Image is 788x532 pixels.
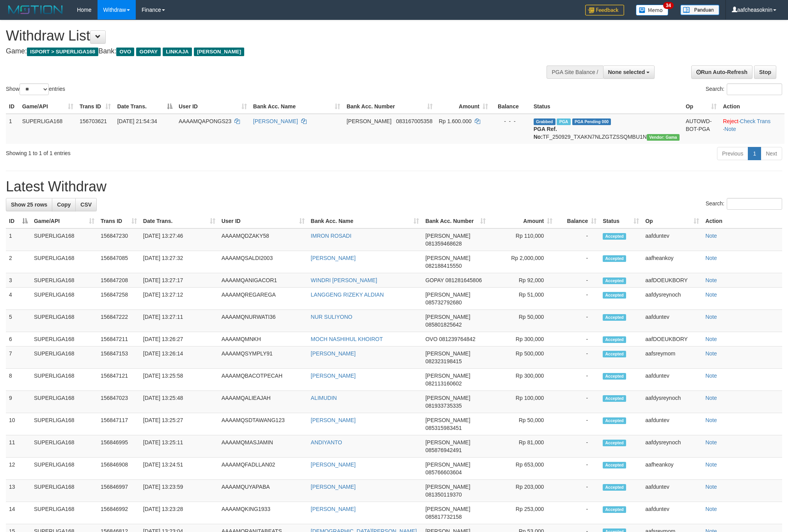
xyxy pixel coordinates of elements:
td: aafdysreynoch [642,435,702,458]
span: Rp 1.600.000 [439,118,472,124]
th: Op: activate to sort column ascending [642,214,702,228]
th: Game/API: activate to sort column ascending [31,214,98,228]
th: Bank Acc. Number: activate to sort column ascending [422,214,489,228]
td: 156847153 [98,346,140,369]
td: aafduntev [642,502,702,524]
a: ANDIYANTO [311,439,342,445]
a: [PERSON_NAME] [311,350,356,357]
a: Note [705,373,717,379]
td: aafsreymom [642,346,702,369]
input: Search: [727,198,782,210]
td: 1 [6,114,19,144]
td: 156847211 [98,332,140,346]
span: Copy 082113160602 to clipboard [425,380,461,387]
span: Copy 085801825642 to clipboard [425,322,461,328]
td: AAAAMQSYMPLY91 [218,346,308,369]
span: [PERSON_NAME] [425,506,470,512]
td: aafdysreynoch [642,391,702,413]
td: - [556,413,600,435]
td: AAAAMQREGAREGA [218,288,308,310]
td: 156847023 [98,391,140,413]
td: AAAAMQKING1933 [218,502,308,524]
span: [PERSON_NAME] [194,48,244,56]
td: [DATE] 13:27:46 [140,228,218,251]
span: 34 [663,2,674,9]
span: ISPORT > SUPERLIGA168 [27,48,98,56]
a: Note [705,336,717,342]
td: 4 [6,288,31,310]
th: Balance [491,99,531,114]
td: [DATE] 13:27:17 [140,273,218,288]
span: Copy 081359468628 to clipboard [425,240,461,247]
td: aafheankoy [642,458,702,480]
b: PGA Ref. No: [534,126,557,140]
th: Amount: activate to sort column ascending [489,214,556,228]
a: Show 25 rows [6,198,52,211]
td: 156847121 [98,369,140,391]
td: 156847230 [98,228,140,251]
td: [DATE] 13:27:32 [140,251,218,273]
td: aafduntev [642,480,702,502]
td: aafheankoy [642,251,702,273]
td: Rp 2,000,000 [489,251,556,273]
th: Bank Acc. Name: activate to sort column ascending [308,214,422,228]
td: [DATE] 13:24:51 [140,458,218,480]
h1: Latest Withdraw [6,179,782,194]
span: Accepted [603,314,626,321]
th: ID: activate to sort column descending [6,214,31,228]
td: aafduntev [642,310,702,332]
span: GOPAY [136,48,161,56]
th: Bank Acc. Name: activate to sort column ascending [250,99,344,114]
td: 3 [6,273,31,288]
span: CSV [80,201,92,208]
td: AAAAMQSALDI2003 [218,251,308,273]
td: 1 [6,228,31,251]
td: - [556,458,600,480]
th: Amount: activate to sort column ascending [436,99,491,114]
td: AAAAMQANIGACOR1 [218,273,308,288]
span: Copy 085315983451 to clipboard [425,425,461,431]
th: Status: activate to sort column ascending [600,214,642,228]
td: Rp 100,000 [489,391,556,413]
a: IMRON ROSADI [311,233,351,239]
img: Feedback.jpg [585,5,624,16]
span: Marked by aafchhiseyha [557,118,570,125]
a: Note [705,350,717,357]
td: 7 [6,346,31,369]
td: [DATE] 13:23:59 [140,480,218,502]
a: [PERSON_NAME] [311,506,356,512]
a: Reject [723,118,738,124]
span: [PERSON_NAME] [425,373,470,379]
td: aafDOEUKBORY [642,332,702,346]
span: Copy 082323198415 to clipboard [425,358,461,364]
td: - [556,346,600,369]
a: Note [724,126,736,132]
td: AAAAMQUYAPABA [218,480,308,502]
td: SUPERLIGA168 [31,480,98,502]
td: Rp 653,000 [489,458,556,480]
div: - - - [494,117,527,125]
th: Action [702,214,782,228]
a: WINDRI [PERSON_NAME] [311,277,377,283]
th: Game/API: activate to sort column ascending [19,99,76,114]
td: [DATE] 13:26:27 [140,332,218,346]
td: - [556,391,600,413]
td: AAAAMQALIEAJAH [218,391,308,413]
td: 5 [6,310,31,332]
a: 1 [748,147,761,160]
span: [PERSON_NAME] [425,461,470,468]
td: 10 [6,413,31,435]
span: Accepted [603,506,626,513]
span: PGA Pending [572,118,611,125]
span: [PERSON_NAME] [425,417,470,423]
td: SUPERLIGA168 [31,458,98,480]
span: Accepted [603,351,626,357]
td: [DATE] 13:25:58 [140,369,218,391]
td: 13 [6,480,31,502]
span: [PERSON_NAME] [425,314,470,320]
label: Show entries [6,83,65,95]
a: Next [761,147,782,160]
td: AAAAMQBACOTPECAH [218,369,308,391]
span: Copy 085817732158 to clipboard [425,514,461,520]
td: 156846995 [98,435,140,458]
